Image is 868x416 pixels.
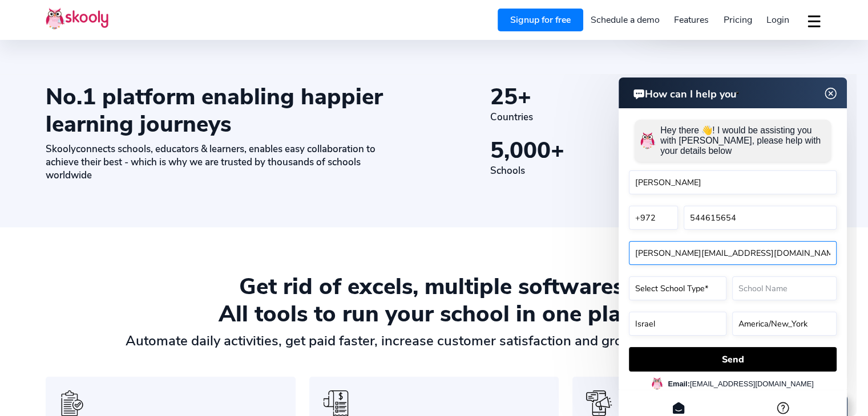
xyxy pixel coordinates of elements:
button: dropdown menu [806,8,822,34]
a: Signup for free [498,9,583,31]
div: No.1 platform enabling happier learning journeys [46,83,408,138]
span: Skooly [46,142,76,156]
a: Schedule a demo [583,11,667,29]
div: Automate daily activities, get paid faster, increase customer satisfaction and grow your enrollments [46,332,822,349]
span: 5,000 [490,135,551,166]
div: Schools [490,164,652,177]
div: + [490,137,652,164]
span: Pricing [724,14,752,26]
span: 25 [490,81,518,112]
a: Login [759,11,797,29]
div: + [490,83,652,111]
div: Get rid of excels, multiple softwares. [46,273,822,300]
div: Countries [490,111,652,124]
img: icon-benefits-9 [59,390,85,416]
a: Pricing [716,11,760,29]
div: All tools to run your school in one place. [46,300,822,328]
img: Skooly [46,7,108,30]
span: Login [766,14,789,26]
img: icon-benefits-10 [323,390,349,416]
a: Features [667,11,716,29]
div: connects schools, educators & learners, enables easy collaboration to achieve their best - which ... [46,142,408,182]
